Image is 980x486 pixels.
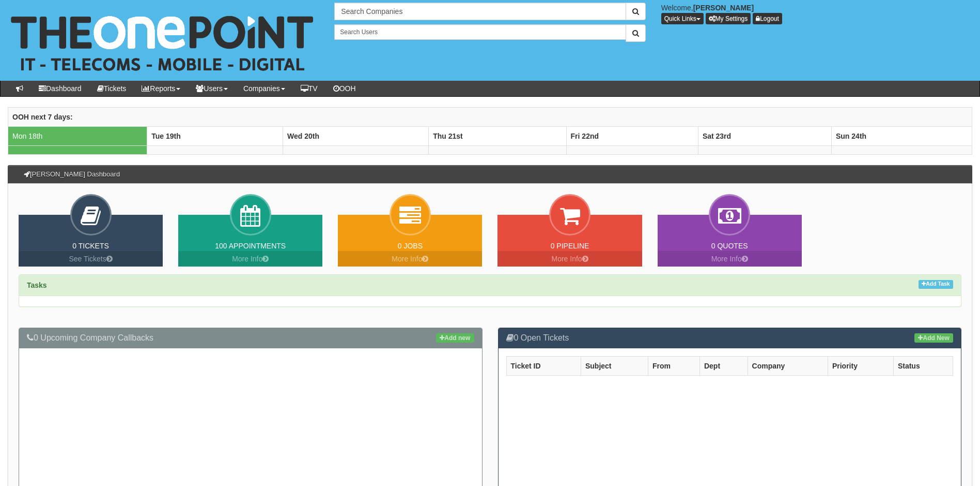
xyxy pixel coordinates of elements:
a: Tickets [89,81,134,96]
a: Companies [236,81,293,96]
h3: 0 Upcoming Company Callbacks [27,333,474,343]
a: More Info [338,251,482,267]
div: Welcome, [654,3,980,24]
th: Company [748,356,828,375]
input: Search Companies [334,3,626,20]
th: Ticket ID [506,356,581,375]
a: More Info [497,251,642,267]
a: Logout [753,13,782,24]
th: From [648,356,699,375]
h3: [PERSON_NAME] Dashboard [19,166,125,183]
a: 100 Appointments [215,242,286,250]
a: 0 Tickets [72,242,109,250]
td: Mon 18th [8,126,147,145]
a: My Settings [706,13,751,24]
th: Priority [828,356,893,375]
a: 0 Quotes [711,242,748,250]
a: TV [293,81,325,96]
a: Add Task [919,280,953,289]
th: Status [893,356,953,375]
th: Sun 24th [831,126,972,145]
a: Add New [914,333,953,343]
a: Users [188,81,236,96]
a: 0 Jobs [398,242,423,250]
a: Add new [436,333,474,343]
a: More Info [658,251,802,267]
th: OOH next 7 days: [8,107,972,126]
th: Thu 21st [429,126,566,145]
input: Search Users [334,24,626,40]
th: Tue 19th [147,126,283,145]
th: Sat 23rd [698,126,831,145]
strong: Tasks [27,281,47,289]
th: Dept [699,356,748,375]
a: More Info [178,251,322,267]
th: Wed 20th [283,126,428,145]
b: [PERSON_NAME] [693,4,754,12]
th: Subject [581,356,648,375]
button: Quick Links [661,13,704,24]
h3: 0 Open Tickets [506,333,954,343]
a: Dashboard [31,81,89,96]
a: Reports [134,81,188,96]
a: See Tickets [19,251,163,267]
th: Fri 22nd [566,126,698,145]
a: OOH [325,81,364,96]
a: 0 Pipeline [551,242,589,250]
